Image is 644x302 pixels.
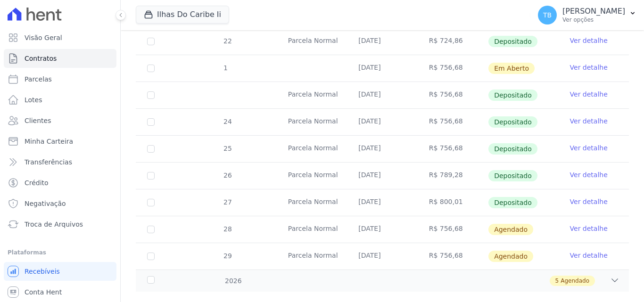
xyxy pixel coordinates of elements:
[418,55,488,82] td: R$ 756,68
[570,116,608,126] a: Ver detalhe
[562,7,625,16] p: [PERSON_NAME]
[347,243,417,269] td: [DATE]
[147,253,155,260] input: default
[4,283,116,302] a: Conta Hent
[347,109,417,135] td: [DATE]
[570,224,608,233] a: Ver detalhe
[4,70,116,89] a: Parcelas
[418,163,488,189] td: R$ 789,28
[277,136,347,162] td: Parcela Normal
[25,178,49,188] span: Crédito
[277,189,347,216] td: Parcela Normal
[147,91,155,99] input: Só é possível selecionar pagamentos em aberto
[223,37,232,45] span: 22
[570,90,608,99] a: Ver detalhe
[25,199,66,208] span: Negativação
[488,170,537,181] span: Depositado
[223,118,232,125] span: 24
[347,163,417,189] td: [DATE]
[25,95,42,105] span: Lotes
[418,28,488,55] td: R$ 724,86
[25,220,83,229] span: Troca de Arquivos
[530,2,644,28] button: TB [PERSON_NAME] Ver opções
[25,116,51,125] span: Clientes
[223,252,232,260] span: 29
[277,109,347,135] td: Parcela Normal
[4,262,116,281] a: Recebíveis
[223,145,232,152] span: 25
[418,243,488,269] td: R$ 756,68
[4,49,116,68] a: Contratos
[488,224,533,235] span: Agendado
[488,251,533,262] span: Agendado
[4,173,116,192] a: Crédito
[25,287,62,297] span: Conta Hent
[570,251,608,260] a: Ver detalhe
[488,116,537,128] span: Depositado
[25,157,72,167] span: Transferências
[570,63,608,72] a: Ver detalhe
[570,197,608,206] a: Ver detalhe
[277,243,347,269] td: Parcela Normal
[561,277,589,285] span: Agendado
[25,33,62,42] span: Visão Geral
[488,197,537,208] span: Depositado
[4,132,116,151] a: Minha Carteira
[570,170,608,180] a: Ver detalhe
[25,267,60,276] span: Recebíveis
[543,12,552,18] span: TB
[418,109,488,135] td: R$ 756,68
[277,216,347,243] td: Parcela Normal
[25,74,52,84] span: Parcelas
[277,163,347,189] td: Parcela Normal
[136,6,229,24] button: Ilhas Do Caribe Ii
[418,216,488,243] td: R$ 756,68
[418,189,488,216] td: R$ 800,01
[4,215,116,234] a: Troca de Arquivos
[488,36,537,47] span: Depositado
[147,65,155,72] input: default
[488,63,535,74] span: Em Aberto
[488,143,537,155] span: Depositado
[25,137,73,146] span: Minha Carteira
[147,172,155,180] input: Só é possível selecionar pagamentos em aberto
[347,28,417,55] td: [DATE]
[347,82,417,108] td: [DATE]
[147,226,155,233] input: default
[223,171,232,179] span: 26
[347,136,417,162] td: [DATE]
[4,111,116,130] a: Clientes
[147,199,155,206] input: Só é possível selecionar pagamentos em aberto
[223,198,232,206] span: 27
[147,38,155,45] input: Só é possível selecionar pagamentos em aberto
[147,145,155,153] input: Só é possível selecionar pagamentos em aberto
[277,28,347,55] td: Parcela Normal
[488,90,537,101] span: Depositado
[347,216,417,243] td: [DATE]
[277,82,347,108] td: Parcela Normal
[555,277,559,285] span: 5
[4,153,116,171] a: Transferências
[4,194,116,213] a: Negativação
[147,118,155,126] input: Só é possível selecionar pagamentos em aberto
[418,136,488,162] td: R$ 756,68
[223,225,232,233] span: 28
[223,64,228,72] span: 1
[347,55,417,82] td: [DATE]
[570,36,608,45] a: Ver detalhe
[562,16,625,24] p: Ver opções
[418,82,488,108] td: R$ 756,68
[4,28,116,47] a: Visão Geral
[4,90,116,109] a: Lotes
[570,143,608,153] a: Ver detalhe
[8,247,113,258] div: Plataformas
[25,54,57,63] span: Contratos
[347,189,417,216] td: [DATE]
